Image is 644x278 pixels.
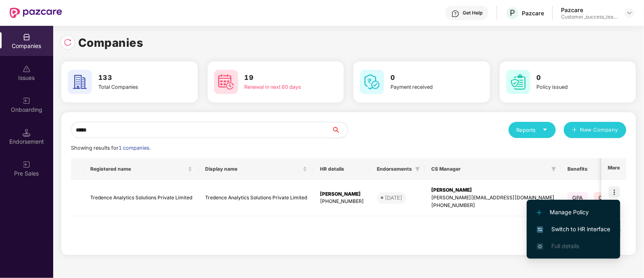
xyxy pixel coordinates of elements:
th: Registered name [84,158,199,180]
span: Display name [205,166,301,172]
span: Registered name [90,166,186,172]
div: Pazcare [522,9,544,17]
div: [PHONE_NUMBER] [431,202,555,209]
span: New Company [580,126,619,134]
span: 1 companies. [118,145,151,151]
img: svg+xml;base64,PHN2ZyB4bWxucz0iaHR0cDovL3d3dy53My5vcmcvMjAwMC9zdmciIHdpZHRoPSI2MCIgaGVpZ2h0PSI2MC... [214,70,238,94]
img: icon [609,186,620,198]
img: svg+xml;base64,PHN2ZyB4bWxucz0iaHR0cDovL3d3dy53My5vcmcvMjAwMC9zdmciIHdpZHRoPSIxMi4yMDEiIGhlaWdodD... [537,210,542,215]
td: Tredence Analytics Solutions Private Limited [84,180,199,216]
img: svg+xml;base64,PHN2ZyB4bWxucz0iaHR0cDovL3d3dy53My5vcmcvMjAwMC9zdmciIHdpZHRoPSIxNiIgaGVpZ2h0PSIxNi... [537,226,543,233]
img: svg+xml;base64,PHN2ZyB3aWR0aD0iMjAiIGhlaWdodD0iMjAiIHZpZXdCb3g9IjAgMCAyMCAyMCIgZmlsbD0ibm9uZSIgeG... [23,97,31,105]
span: CS Manager [431,166,548,172]
h3: 0 [537,73,606,83]
div: Customer_success_team_lead [561,14,617,20]
span: caret-down [542,127,548,132]
span: filter [550,164,558,174]
h3: 133 [98,73,168,83]
img: svg+xml;base64,PHN2ZyB4bWxucz0iaHR0cDovL3d3dy53My5vcmcvMjAwMC9zdmciIHdpZHRoPSIxNi4zNjMiIGhlaWdodD... [537,243,543,250]
img: svg+xml;base64,PHN2ZyBpZD0iUmVsb2FkLTMyeDMyIiB4bWxucz0iaHR0cDovL3d3dy53My5vcmcvMjAwMC9zdmciIHdpZH... [64,38,72,46]
h3: 19 [245,73,314,83]
div: Policy issued [537,83,606,91]
img: New Pazcare Logo [10,8,62,18]
img: svg+xml;base64,PHN2ZyB4bWxucz0iaHR0cDovL3d3dy53My5vcmcvMjAwMC9zdmciIHdpZHRoPSI2MCIgaGVpZ2h0PSI2MC... [506,70,530,94]
th: More [601,158,626,180]
th: Display name [199,158,314,180]
th: HR details [314,158,370,180]
span: Manage Policy [537,208,610,217]
div: [DATE] [385,194,402,202]
img: svg+xml;base64,PHN2ZyBpZD0iSXNzdWVzX2Rpc2FibGVkIiB4bWxucz0iaHR0cDovL3d3dy53My5vcmcvMjAwMC9zdmciIH... [23,65,31,73]
span: search [331,127,348,133]
span: GPA [567,192,588,203]
div: [PERSON_NAME] [431,186,555,194]
img: svg+xml;base64,PHN2ZyB3aWR0aD0iMTQuNSIgaGVpZ2h0PSIxNC41IiB2aWV3Qm94PSIwIDAgMTYgMTYiIGZpbGw9Im5vbm... [23,129,31,137]
td: Tredence Analytics Solutions Private Limited [199,180,314,216]
img: svg+xml;base64,PHN2ZyBpZD0iSGVscC0zMngzMiIgeG1sbnM9Imh0dHA6Ly93d3cudzMub3JnLzIwMDAvc3ZnIiB3aWR0aD... [451,10,459,18]
span: Switch to HR interface [537,225,610,234]
span: filter [415,167,420,171]
div: Pazcare [561,6,617,14]
span: filter [413,164,422,174]
img: svg+xml;base64,PHN2ZyB4bWxucz0iaHR0cDovL3d3dy53My5vcmcvMjAwMC9zdmciIHdpZHRoPSI2MCIgaGVpZ2h0PSI2MC... [360,70,384,94]
span: Showing results for [71,145,151,151]
span: Full details [551,242,579,249]
div: Payment received [391,83,460,91]
h1: Companies [78,34,143,52]
img: svg+xml;base64,PHN2ZyBpZD0iQ29tcGFuaWVzIiB4bWxucz0iaHR0cDovL3d3dy53My5vcmcvMjAwMC9zdmciIHdpZHRoPS... [23,33,31,41]
span: filter [551,167,556,171]
div: [PERSON_NAME] [320,190,364,198]
div: Reports [517,126,548,134]
div: [PERSON_NAME][EMAIL_ADDRESS][DOMAIN_NAME] [431,194,555,202]
div: Total Companies [98,83,168,91]
button: plusNew Company [564,122,626,138]
button: search [331,122,348,138]
span: Endorsements [377,166,412,172]
h3: 0 [391,73,460,83]
img: svg+xml;base64,PHN2ZyB3aWR0aD0iMjAiIGhlaWdodD0iMjAiIHZpZXdCb3g9IjAgMCAyMCAyMCIgZmlsbD0ibm9uZSIgeG... [23,161,31,169]
img: svg+xml;base64,PHN2ZyBpZD0iRHJvcGRvd24tMzJ4MzIiIHhtbG5zPSJodHRwOi8vd3d3LnczLm9yZy8yMDAwL3N2ZyIgd2... [626,10,633,16]
span: P [510,8,515,18]
span: plus [572,127,577,134]
div: Get Help [463,10,482,16]
div: [PHONE_NUMBER] [320,198,364,205]
img: svg+xml;base64,PHN2ZyB4bWxucz0iaHR0cDovL3d3dy53My5vcmcvMjAwMC9zdmciIHdpZHRoPSI2MCIgaGVpZ2h0PSI2MC... [68,70,92,94]
div: Renewal in next 60 days [245,83,314,91]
